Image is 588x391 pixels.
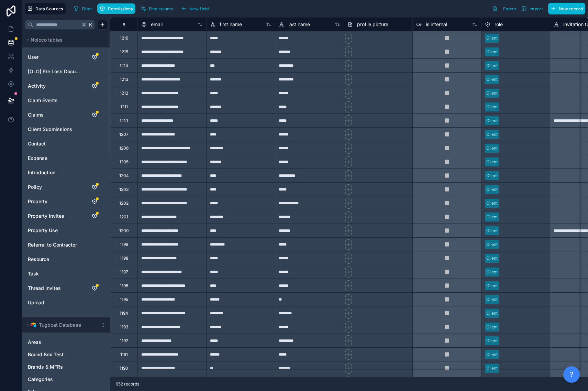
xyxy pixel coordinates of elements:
[490,3,519,14] button: Export
[115,22,132,27] div: #
[25,109,107,120] div: Claims
[97,3,135,14] button: Permissions
[120,311,128,316] div: 1194
[25,80,107,91] div: Activity
[357,21,388,28] span: profile picture
[28,339,41,346] span: Areas
[120,338,128,344] div: 1192
[28,198,84,205] a: Property
[189,6,209,11] span: New field
[138,3,176,14] button: Find column
[28,111,84,118] a: Claims
[486,310,498,316] div: Client
[495,21,503,28] span: role
[25,349,107,360] div: Bound Box Test
[559,6,583,11] span: New record
[120,324,128,330] div: 1193
[25,196,107,207] div: Property
[28,155,47,162] span: Expense
[25,95,107,106] div: Claim Events
[120,77,128,82] div: 1213
[28,339,90,346] a: Areas
[119,145,129,151] div: 1206
[28,140,84,147] a: Contact
[486,324,498,330] div: Client
[25,138,107,149] div: Contact
[28,198,47,205] span: Property
[119,228,129,233] div: 1200
[28,241,84,248] a: Referral to Contractor
[486,76,498,83] div: Client
[28,97,84,104] a: Claim Events
[25,52,107,63] div: User
[25,66,107,77] div: [OLD] Pre Loss Documentation
[486,104,498,110] div: Client
[39,322,81,328] span: Tugboat Database
[28,140,46,147] span: Contact
[120,35,128,41] div: 1216
[120,214,128,220] div: 1201
[25,297,107,308] div: Upload
[31,36,63,43] span: Noloco tables
[486,118,498,124] div: Client
[119,132,129,137] div: 1207
[486,90,498,96] div: Client
[151,21,163,28] span: email
[25,35,103,45] button: Noloco tables
[25,239,107,250] div: Referral to Contractor
[519,3,545,14] button: Import
[28,299,84,306] a: Upload
[545,3,585,14] a: New record
[220,21,242,28] span: first name
[97,3,138,14] a: Permissions
[28,285,84,292] a: Thread Invites
[25,210,107,221] div: Property Invites
[28,241,77,248] span: Referral to Contractor
[28,256,84,263] a: Resource
[120,283,128,289] div: 1196
[28,83,84,89] a: Activity
[28,351,90,358] a: Bound Box Test
[28,54,38,61] span: User
[28,97,58,104] span: Claim Events
[120,49,128,55] div: 1215
[28,351,64,358] span: Bound Box Test
[120,118,128,123] div: 1210
[28,54,84,61] a: User
[119,187,129,192] div: 1203
[31,322,36,328] img: Airtable Logo
[120,352,128,357] div: 1191
[82,6,92,11] span: Filter
[28,376,53,383] span: Categories
[25,153,107,164] div: Expense
[486,351,498,358] div: Client
[486,269,498,275] div: Client
[28,213,84,219] a: Property Invites
[25,337,107,348] div: Areas
[25,374,107,385] div: Categories
[71,3,95,14] button: Filter
[28,256,49,263] span: Resource
[486,159,498,165] div: Client
[28,227,84,234] a: Property Use
[486,296,498,303] div: Client
[25,268,107,279] div: Task
[28,285,61,292] span: Thread Invites
[28,299,44,306] span: Upload
[28,270,84,277] a: Task
[28,169,55,176] span: Introduction
[486,214,498,220] div: Client
[25,283,107,294] div: Thread Invites
[108,6,133,11] span: Permissions
[28,363,90,370] a: Brands & MFRs
[25,361,107,372] div: Brands & MFRs
[120,242,128,247] div: 1199
[28,126,84,133] a: Client Submissions
[28,83,46,89] span: Activity
[28,184,42,191] span: Policy
[88,22,93,27] span: K
[119,173,129,178] div: 1204
[120,256,128,261] div: 1198
[28,68,84,75] span: [OLD] Pre Loss Documentation
[486,255,498,261] div: Client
